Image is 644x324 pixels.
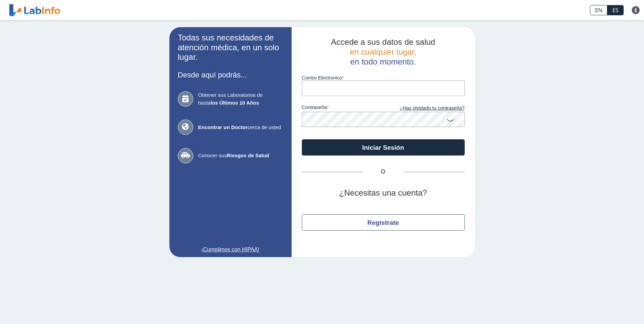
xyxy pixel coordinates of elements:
[210,100,259,106] b: los Últimos 10 Años
[302,105,383,112] label: contraseña
[331,37,435,47] span: Accede a sus datos de salud
[302,75,465,80] label: Correo Electronico
[350,57,416,66] span: en todo momento.
[383,105,465,112] a: ¿Has olvidado tu contraseña?
[607,5,624,15] a: ES
[198,124,283,131] span: cerca de usted
[302,139,465,156] button: Iniciar Sesión
[198,91,283,107] span: Obtener sus Laboratorios de hasta
[198,152,283,160] span: Conocer sus
[302,188,465,198] h2: ¿Necesitas una cuenta?
[363,168,404,176] span: O
[350,47,416,56] span: en cualquier lugar,
[198,124,248,130] b: Encontrar un Doctor
[178,71,283,79] h3: Desde aquí podrás...
[227,152,269,158] b: Riesgos de Salud
[178,246,283,254] a: ¡Cumplimos con HIPAA!
[178,33,283,62] h2: Todas sus necesidades de atención médica, en un solo lugar.
[590,5,607,15] a: EN
[302,214,465,231] button: Regístrate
